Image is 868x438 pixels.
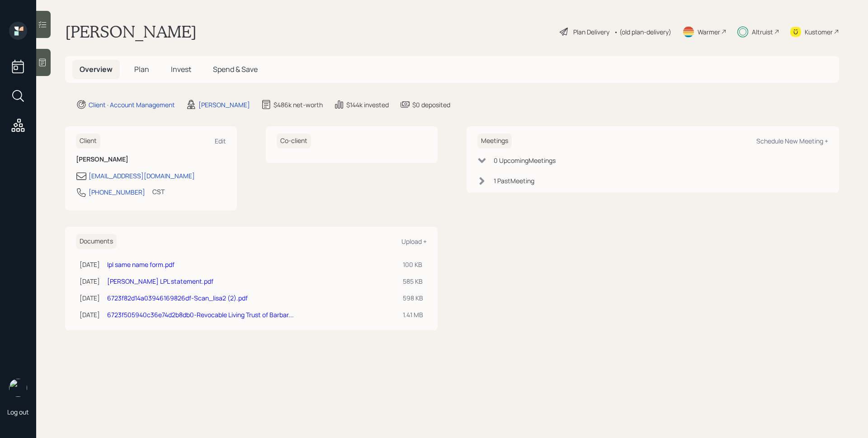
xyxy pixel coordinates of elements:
[152,187,165,196] div: CST
[614,27,671,37] div: • (old plan-delivery)
[401,237,427,246] div: Upload +
[412,100,450,109] div: $0 deposited
[573,27,609,37] div: Plan Delivery
[752,27,773,37] div: Altruist
[107,260,175,269] a: lpl same name form.pdf
[65,22,197,42] h1: [PERSON_NAME]
[403,293,423,303] div: 598 KB
[215,137,226,145] div: Edit
[107,294,248,302] a: 6723f82d14a03946169826df-Scan_lisa2 (2).pdf
[274,100,323,109] div: $486k net-worth
[171,64,191,74] span: Invest
[107,277,213,286] a: [PERSON_NAME] LPL statement.pdf
[76,156,226,163] h6: [PERSON_NAME]
[134,64,149,74] span: Plan
[7,408,29,416] div: Log out
[80,276,100,286] div: [DATE]
[213,64,258,74] span: Spend & Save
[346,100,389,109] div: $144k invested
[805,27,833,37] div: Kustomer
[80,293,100,303] div: [DATE]
[698,27,720,37] div: Warmer
[89,187,145,197] div: [PHONE_NUMBER]
[277,133,311,148] h6: Co-client
[198,100,250,109] div: [PERSON_NAME]
[80,310,100,319] div: [DATE]
[80,260,100,269] div: [DATE]
[76,133,100,148] h6: Client
[403,260,423,269] div: 100 KB
[76,234,117,249] h6: Documents
[756,137,828,145] div: Schedule New Meeting +
[494,156,556,165] div: 0 Upcoming Meeting s
[477,133,512,148] h6: Meetings
[9,379,27,397] img: james-distasi-headshot.png
[89,171,195,181] div: [EMAIL_ADDRESS][DOMAIN_NAME]
[494,176,534,186] div: 1 Past Meeting
[403,276,423,286] div: 585 KB
[403,310,423,319] div: 1.41 MB
[89,100,175,109] div: Client · Account Management
[107,310,294,319] a: 6723f505940c36e74d2b8db0-Revocable Living Trust of Barbar...
[80,64,113,74] span: Overview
